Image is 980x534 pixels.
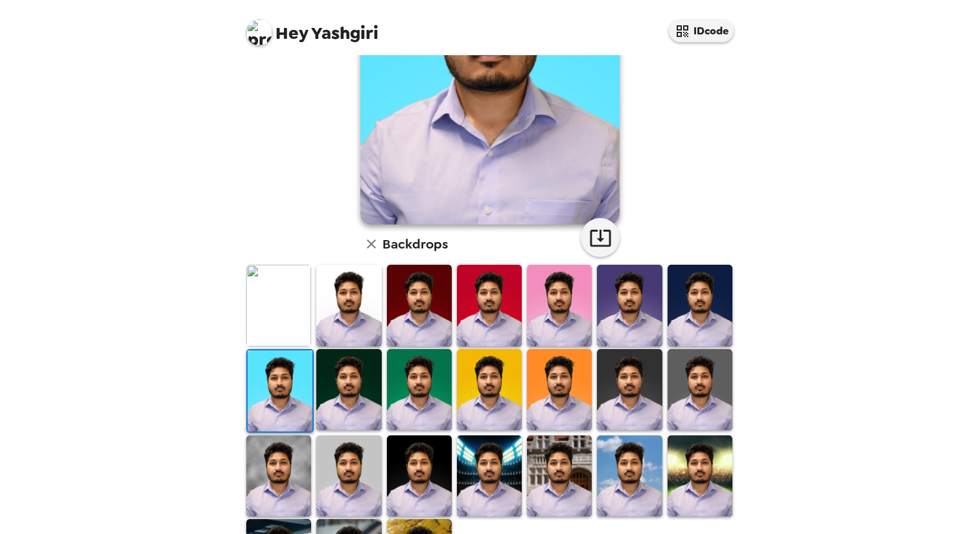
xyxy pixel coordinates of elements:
[246,13,379,42] span: Yashgiri
[382,234,448,254] h6: Backdrops
[246,19,272,45] img: profile pic
[669,19,734,42] button: IDcode
[275,21,308,45] span: Hey
[246,265,311,346] img: Original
